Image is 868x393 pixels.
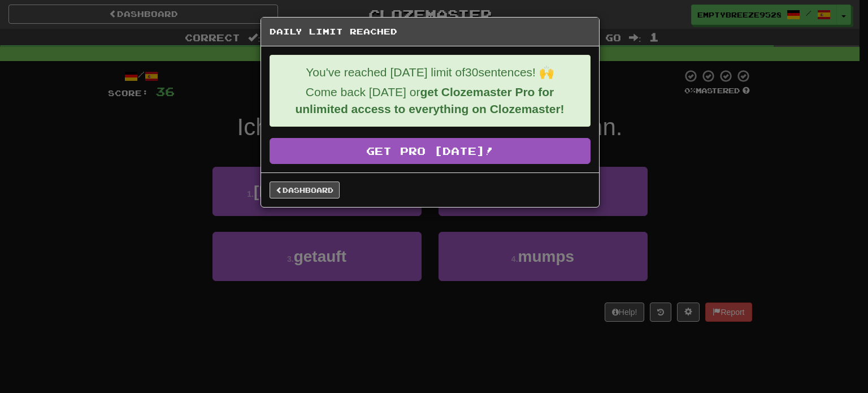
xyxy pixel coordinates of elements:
p: Come back [DATE] or [279,84,581,118]
h5: Daily Limit Reached [270,26,591,37]
strong: get Clozemaster Pro for unlimited access to everything on Clozemaster! [295,85,564,115]
a: Get Pro [DATE]! [270,138,591,164]
a: Dashboard [270,182,340,198]
p: You've reached [DATE] limit of 30 sentences! 🙌 [279,64,581,81]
